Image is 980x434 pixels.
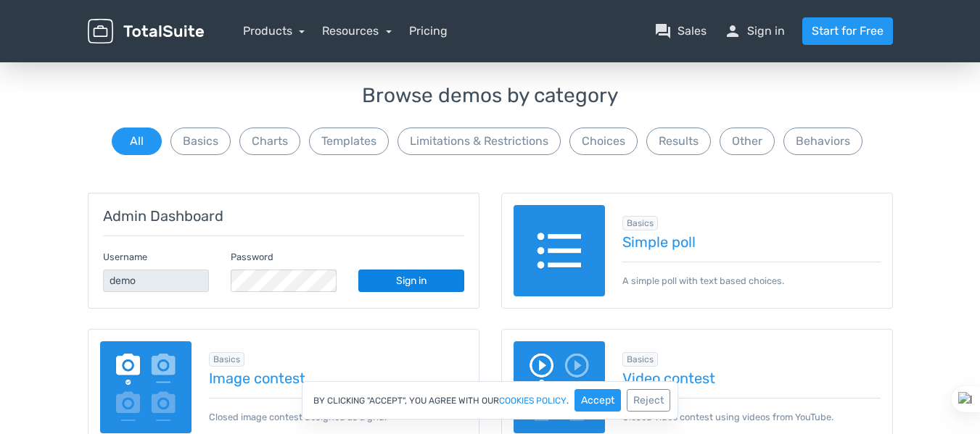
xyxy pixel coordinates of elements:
a: Sign in [358,270,464,292]
span: Browse all in Basics [622,352,658,367]
a: Products [243,24,305,38]
button: Templates [309,128,389,155]
button: Basics [170,128,231,155]
img: text-poll.png.webp [514,205,606,297]
a: personSign in [724,22,785,40]
a: Resources [322,24,392,38]
label: Password [231,250,273,264]
span: Browse all in Basics [622,216,658,230]
button: Limitations & Restrictions [398,128,561,155]
button: Charts [239,128,300,155]
h3: Browse demos by category [88,85,893,107]
button: Behaviors [783,128,862,155]
img: TotalSuite for WordPress [88,19,204,44]
a: Pricing [409,22,448,40]
button: Accept [575,389,621,412]
a: Image contest [209,370,467,386]
span: Browse all in Basics [209,352,244,367]
a: Start for Free [802,17,893,45]
a: Video contest [622,370,881,386]
button: All [112,128,162,155]
button: Reject [627,389,670,412]
a: Simple poll [622,234,881,250]
button: Other [720,128,775,155]
img: video-poll.png.webp [514,341,606,433]
a: question_answerSales [654,22,707,40]
span: question_answer [654,22,672,40]
h5: Admin Dashboard [103,208,464,224]
div: By clicking "Accept", you agree with our . [302,381,678,420]
button: Choices [569,128,638,155]
span: person [724,22,741,40]
p: A simple poll with text based choices. [622,262,881,288]
img: image-poll.png.webp [100,341,192,433]
a: cookies policy [499,396,567,405]
button: Results [646,128,711,155]
label: Username [103,250,147,264]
